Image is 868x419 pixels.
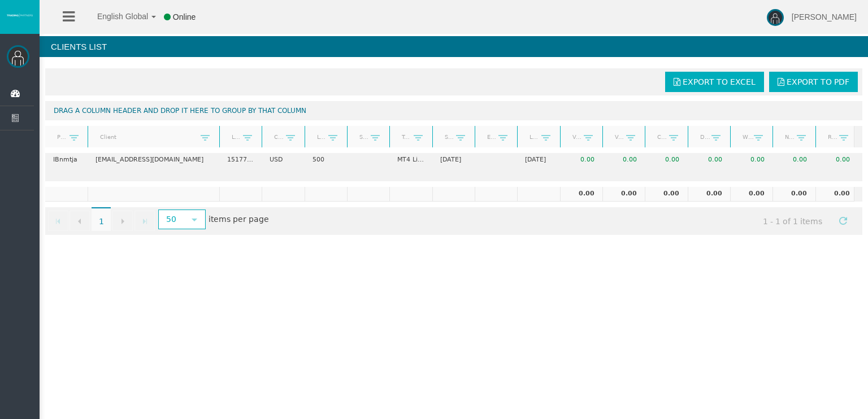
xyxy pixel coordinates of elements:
td: 0.00 [645,187,687,202]
a: Refresh [834,211,853,230]
td: 0.00 [730,187,772,202]
td: 500 [305,153,347,167]
span: Go to the next page [118,217,127,226]
a: Client [93,129,201,145]
td: 0.00 [560,153,602,167]
td: 0.00 [688,187,730,202]
a: Start Date [437,129,456,145]
td: 0.00 [815,153,858,167]
span: items per page [155,211,269,229]
div: Drag a column header and drop it here to group by that column [45,101,862,120]
span: Refresh [839,216,848,225]
span: Go to the previous page [75,217,84,226]
td: IBnmtja [45,153,88,167]
a: Go to the next page [112,211,133,231]
td: 15177940 [219,153,262,167]
td: 0.00 [815,187,858,202]
a: Withdrawals [735,129,754,145]
td: USD [262,153,304,167]
td: 0.00 [645,153,687,167]
a: Go to the first page [48,211,68,231]
a: Volume lots [607,129,626,145]
td: MT4 LiveFloatingSpreadAccount [389,153,432,167]
span: Export to PDF [787,77,849,86]
td: 0.00 [602,153,645,167]
td: 0.00 [730,153,772,167]
span: Go to the first page [54,217,63,226]
span: [PERSON_NAME] [792,12,857,21]
span: 1 - 1 of 1 items [753,211,833,232]
a: Volume [565,129,584,145]
a: Last trade date [523,129,541,145]
a: Closed PNL [650,129,669,145]
td: [EMAIL_ADDRESS][DOMAIN_NAME] [88,153,219,167]
span: English Global [83,12,148,21]
a: Deposits [693,129,711,145]
a: Export to PDF [769,72,858,92]
td: 0.00 [772,153,815,167]
a: Go to the last page [134,211,155,231]
td: [DATE] [517,153,559,167]
a: Partner code [50,129,69,145]
span: select [190,215,199,224]
span: Go to the last page [140,217,149,226]
a: Export to Excel [665,72,764,92]
a: Net deposits [778,129,797,145]
h4: Clients List [40,36,868,57]
a: Currency [267,129,286,145]
td: 0.00 [560,187,602,202]
a: Type [395,129,414,145]
span: 1 [92,207,111,231]
a: Real equity [821,129,839,145]
a: Leverage [310,129,328,145]
a: Go to the previous page [70,211,90,231]
span: Export to Excel [683,77,756,86]
a: Login [224,129,243,145]
img: logo.svg [6,13,34,18]
td: 0.00 [602,187,645,202]
td: 0.00 [772,187,815,202]
a: End Date [480,129,498,145]
td: 0.00 [688,153,730,167]
img: user-image [767,9,784,26]
td: [DATE] [432,153,475,167]
span: Online [173,12,196,21]
a: Short Code [352,129,371,145]
span: 50 [159,211,184,228]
